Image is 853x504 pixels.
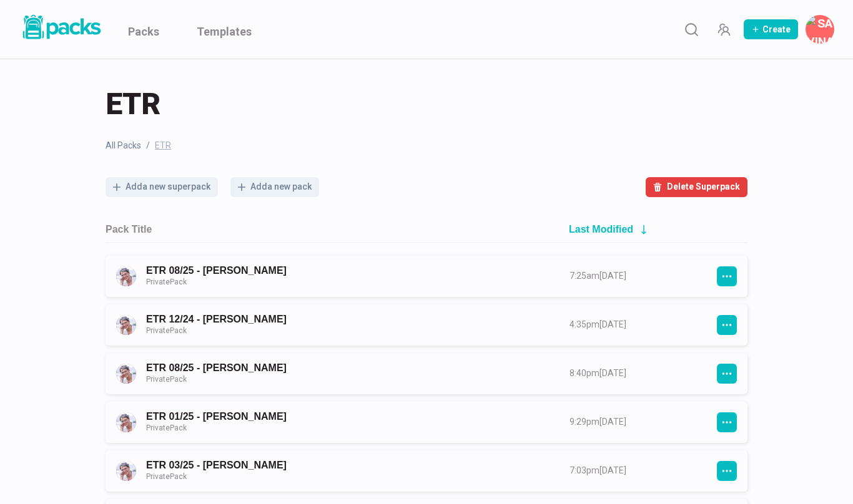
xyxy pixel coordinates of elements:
button: Manage Team Invites [711,17,736,42]
button: Search [679,17,704,42]
span: ETR [155,139,171,152]
a: All Packs [106,139,141,152]
h2: Last Modified [569,223,633,235]
button: Create Pack [744,19,798,39]
a: Packs logo [19,12,103,46]
h2: Pack Title [106,223,152,235]
span: / [146,139,150,152]
button: Savina Tilmann [806,15,834,44]
img: Packs logo [19,12,103,42]
button: Adda new superpack [106,177,218,197]
span: ETR [106,84,160,124]
nav: breadcrumb [106,139,747,152]
button: Delete Superpack [646,177,747,197]
button: Adda new pack [230,177,319,197]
